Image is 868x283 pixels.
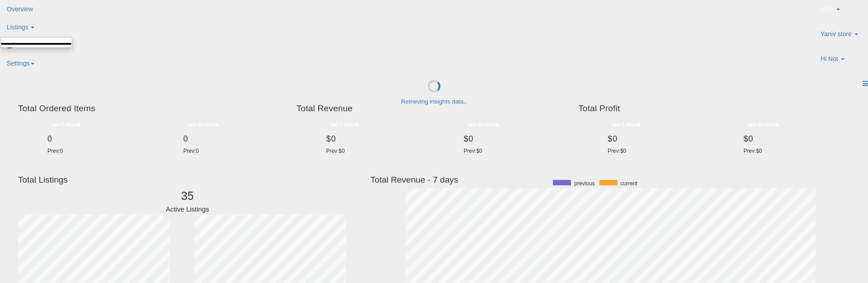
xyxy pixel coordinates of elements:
[47,148,63,154] span: Prev: 0
[183,148,198,154] span: Prev: 0
[608,120,645,129] label: last 7 days
[326,134,427,144] div: $0
[7,24,28,31] span: Listings
[821,5,834,14] span: Help
[166,205,209,213] span: Active Listings
[464,134,565,144] div: $0
[18,102,290,115] h3: Total Ordered Items
[165,188,210,205] p: 35
[814,50,868,75] a: Hi Not
[621,180,637,188] span: current
[7,5,33,13] span: Overview
[297,102,571,115] h3: Total Revenue
[401,98,467,106] div: Retrieving insights data..
[574,180,594,188] span: previous
[326,148,345,154] span: Prev: $0
[47,134,147,144] div: 0
[821,29,852,38] span: Yaniv store
[183,134,283,144] div: 0
[744,134,843,144] div: $0
[578,102,850,115] h3: Total Profit
[183,120,223,129] label: last 30 days
[464,148,482,154] span: Prev: $0
[608,134,707,144] div: $0
[47,120,85,129] label: last 7 days
[326,120,364,129] label: last 7 days
[608,148,626,154] span: Prev: $0
[744,120,784,129] label: last 30 days
[464,120,504,129] label: last 30 days
[744,148,762,154] span: Prev: $0
[370,176,850,183] h3: Total Revenue - 7 days
[18,176,357,183] h3: Total Listings
[814,25,868,50] a: Yaniv store
[821,54,838,63] span: Hi Not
